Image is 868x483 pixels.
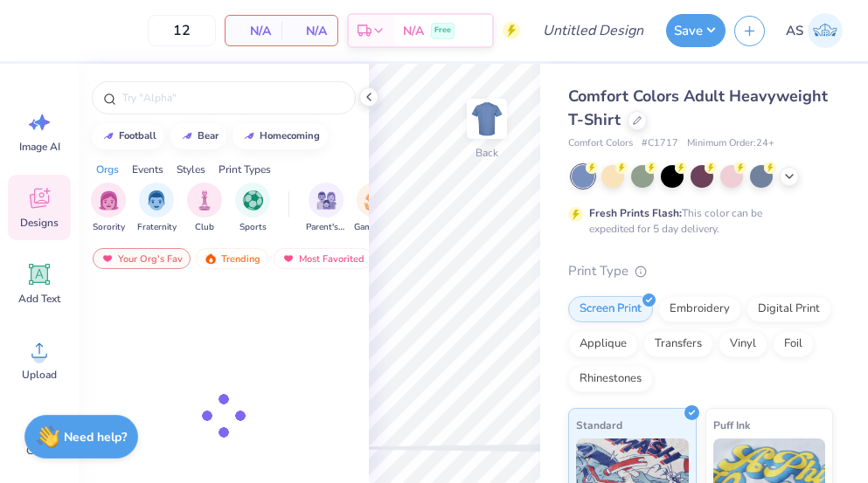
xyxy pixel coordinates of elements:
div: Events [132,162,163,177]
span: Comfort Colors [568,136,633,151]
button: filter button [235,183,270,234]
div: Orgs [96,162,119,177]
span: N/A [292,22,327,40]
img: Parent's Weekend Image [316,190,337,210]
div: Print Types [219,162,271,177]
a: AS [778,13,851,48]
span: Comfort Colors Adult Heavyweight T-Shirt [568,86,828,130]
div: Vinyl [719,331,767,357]
span: Minimum Order: 24 + [687,136,774,151]
div: Styles [177,162,205,177]
span: # C1717 [642,136,678,151]
div: Applique [568,331,638,357]
span: N/A [236,22,271,40]
span: Upload [22,368,57,382]
img: Back [469,101,504,136]
div: homecoming [260,131,320,141]
button: football [92,123,164,149]
span: Image AI [19,140,60,154]
img: trend_line.gif [180,131,194,141]
button: Save [666,14,726,47]
img: most_fav.gif [101,252,115,265]
span: Sports [240,221,267,234]
button: homecoming [233,123,328,149]
img: Game Day Image [365,190,385,210]
span: Free [434,24,451,37]
div: Print Type [568,261,833,281]
div: Embroidery [658,296,741,322]
img: Club Image [195,190,214,210]
span: Add Text [18,292,60,306]
strong: Need help? [64,429,127,445]
span: AS [786,21,803,41]
input: Untitled Design [529,13,657,48]
div: Back [476,145,498,161]
div: filter for Parent's Weekend [306,183,346,234]
button: filter button [91,183,126,234]
img: Abigail Searfoss [808,13,843,48]
div: Trending [196,248,268,269]
div: football [119,131,156,141]
img: most_fav.gif [281,252,295,265]
div: Most Favorited [274,248,372,269]
button: filter button [354,183,394,234]
div: filter for Club [187,183,222,234]
span: Fraternity [137,221,177,234]
button: filter button [187,183,222,234]
span: N/A [403,22,424,40]
strong: Fresh Prints Flash: [589,206,682,220]
span: Club [195,221,214,234]
div: filter for Sorority [91,183,126,234]
div: This color can be expedited for 5 day delivery. [589,205,804,237]
div: Digital Print [746,296,831,322]
img: Sports Image [243,190,263,210]
span: Designs [20,216,59,230]
img: Fraternity Image [147,190,166,210]
span: Game Day [354,221,394,234]
div: filter for Game Day [354,183,394,234]
span: Puff Ink [713,416,750,434]
button: bear [170,123,226,149]
img: trend_line.gif [242,131,256,141]
button: filter button [306,183,346,234]
img: Sorority Image [99,190,119,210]
span: Sorority [93,221,125,234]
div: filter for Fraternity [137,183,177,234]
img: trending.gif [204,252,218,265]
button: filter button [137,183,177,234]
span: Parent's Weekend [306,221,346,234]
img: trend_line.gif [101,131,115,141]
div: Screen Print [568,296,653,322]
div: Rhinestones [568,366,653,392]
input: – – [148,15,216,46]
div: Your Org's Fav [93,248,191,269]
div: Foil [773,331,814,357]
div: filter for Sports [235,183,270,234]
div: Transfers [643,331,713,357]
div: bear [198,131,219,141]
input: Try "Alpha" [121,89,344,107]
span: Standard [576,416,622,434]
